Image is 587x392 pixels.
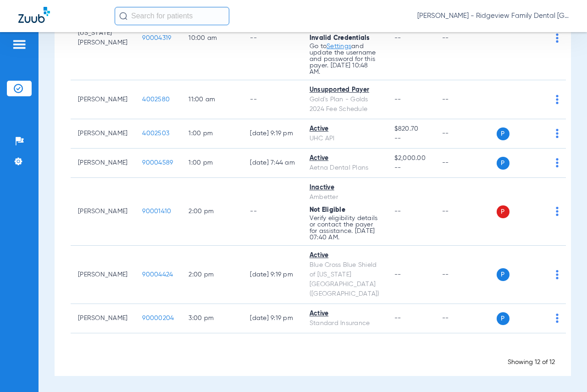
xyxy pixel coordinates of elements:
td: 1:00 PM [181,119,243,149]
span: -- [394,134,427,144]
img: hamburger-icon [12,39,27,50]
span: 90004424 [142,271,173,278]
span: P [497,312,509,325]
div: Unsupported Payer [310,85,380,95]
img: group-dot-blue.svg [556,314,559,323]
td: 2:00 PM [181,178,243,246]
td: [PERSON_NAME] [71,119,135,149]
input: Search for patients [115,7,229,25]
td: 2:00 PM [181,246,243,304]
span: -- [394,35,401,41]
td: [PERSON_NAME] [71,178,135,246]
td: -- [435,178,497,246]
span: Invalid Credentials [310,35,370,41]
span: -- [394,208,401,215]
td: 1:00 PM [181,149,243,178]
td: -- [435,119,497,149]
td: [PERSON_NAME] [71,304,135,333]
img: group-dot-blue.svg [556,158,559,167]
span: 4002503 [142,130,169,137]
div: Aetna Dental Plans [310,163,380,173]
span: 90001410 [142,208,171,215]
div: Active [310,251,380,260]
td: -- [243,80,302,119]
div: Blue Cross Blue Shield of [US_STATE][GEOGRAPHIC_DATA] ([GEOGRAPHIC_DATA]) [310,260,380,299]
span: 90000204 [142,315,174,321]
div: Active [310,154,380,163]
div: Standard Insurance [310,319,380,328]
td: -- [435,149,497,178]
span: P [497,205,509,218]
img: Zuub Logo [18,7,50,23]
td: -- [435,304,497,333]
span: $820.70 [394,124,427,134]
img: group-dot-blue.svg [556,270,559,279]
div: Inactive [310,183,380,193]
span: Not Eligible [310,207,345,213]
span: Showing 12 of 12 [508,359,555,365]
p: Verify eligibility details or contact the payer for assistance. [DATE] 07:40 AM. [310,215,380,241]
img: Search Icon [119,12,127,20]
td: 11:00 AM [181,80,243,119]
div: Active [310,124,380,134]
span: -- [394,96,401,103]
span: [PERSON_NAME] - Ridgeview Family Dental [GEOGRAPHIC_DATA] [417,11,569,21]
div: UHC API [310,134,380,144]
td: [PERSON_NAME] [71,246,135,304]
span: 4002580 [142,96,170,103]
span: P [497,127,509,140]
td: [DATE] 9:19 PM [243,119,302,149]
td: -- [435,80,497,119]
iframe: Chat Widget [541,348,587,392]
span: -- [394,315,401,321]
span: -- [394,163,427,173]
td: 3:00 PM [181,304,243,333]
td: -- [435,246,497,304]
img: group-dot-blue.svg [556,207,559,216]
div: Active [310,309,380,319]
a: Settings [327,43,351,50]
span: $2,000.00 [394,154,427,163]
td: [PERSON_NAME] [71,149,135,178]
span: -- [394,271,401,278]
td: [PERSON_NAME] [71,80,135,119]
img: group-dot-blue.svg [556,95,559,104]
img: group-dot-blue.svg [556,129,559,138]
div: Gold's Plan - Golds 2024 Fee Schedule [310,95,380,114]
img: group-dot-blue.svg [556,33,559,43]
span: P [497,268,509,281]
div: Ambetter [310,193,380,202]
td: -- [243,178,302,246]
td: [DATE] 9:19 PM [243,246,302,304]
p: Go to and update the username and password for this payer. [DATE] 10:48 AM. [310,43,380,75]
span: 90004589 [142,160,173,166]
span: 90004319 [142,35,171,41]
td: [DATE] 7:44 AM [243,149,302,178]
span: P [497,157,509,170]
td: [DATE] 9:19 PM [243,304,302,333]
